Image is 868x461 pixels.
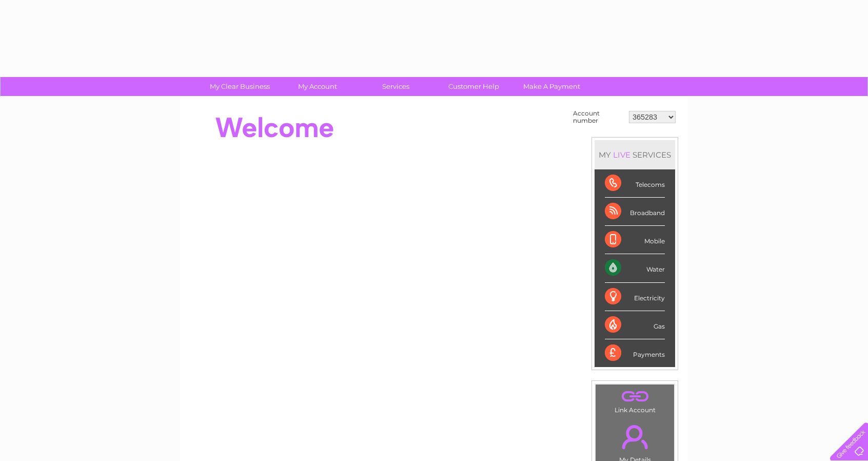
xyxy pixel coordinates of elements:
[431,77,516,96] a: Customer Help
[605,226,665,254] div: Mobile
[605,254,665,282] div: Water
[595,384,675,416] td: Link Account
[570,107,626,127] td: Account number
[605,169,665,198] div: Telecoms
[198,77,282,96] a: My Clear Business
[509,77,594,96] a: Make A Payment
[605,311,665,339] div: Gas
[598,419,672,455] a: .
[605,283,665,311] div: Electricity
[605,339,665,367] div: Payments
[611,150,633,160] div: LIVE
[598,387,672,405] a: .
[353,77,438,96] a: Services
[605,198,665,226] div: Broadband
[595,140,675,169] div: MY SERVICES
[275,77,360,96] a: My Account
